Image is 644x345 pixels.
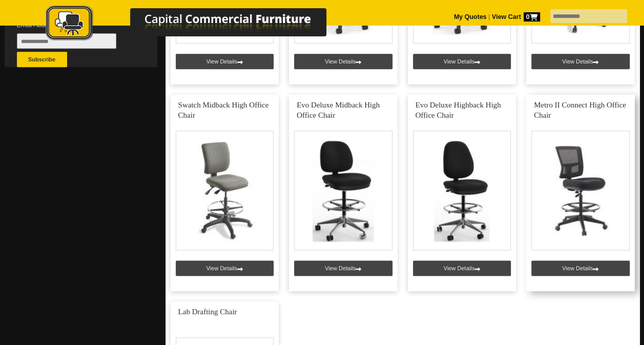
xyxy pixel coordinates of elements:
[17,52,67,67] button: Subscribe
[17,5,376,46] a: Capital Commercial Furniture Logo
[454,13,487,20] a: My Quotes
[492,13,540,20] strong: View Cart
[17,5,376,42] img: Capital Commercial Furniture Logo
[17,33,116,49] input: Email Address *
[490,13,539,20] a: View Cart0
[524,12,540,21] span: 0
